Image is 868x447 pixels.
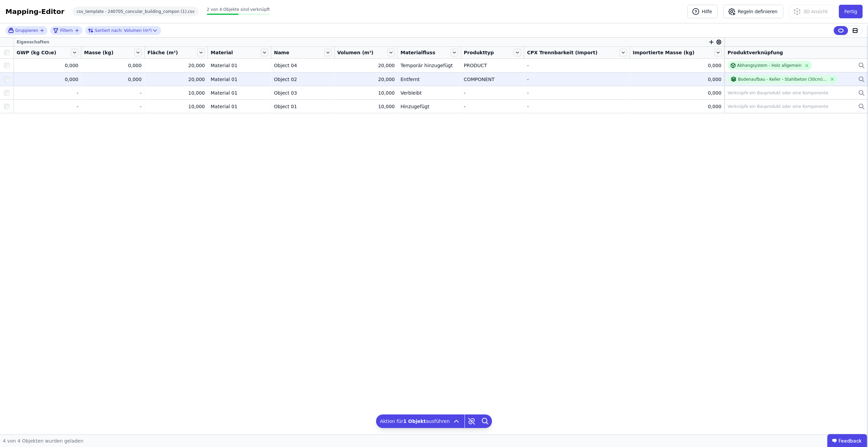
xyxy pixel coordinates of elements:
div: - [464,90,521,96]
div: Temporär hinzugefügt [400,62,458,69]
div: Object 04 [274,62,332,69]
div: Volumen (m³) [88,26,152,35]
button: Hilfe [687,5,718,18]
div: - [527,76,627,83]
span: CPX Trennbarkeit (Import) [527,49,597,56]
div: 10,000 [337,103,395,110]
div: Produktverknüpfung [728,49,865,56]
div: 10,000 [337,90,395,96]
span: 2 von 4 Objekte sind verknüpft [207,7,270,12]
div: - [84,103,142,110]
div: Bodenaufbau - Keller - Stahlbeton (30cm) - Zement-Estrich - gestrichen [738,77,827,82]
div: Hinzugefügt [400,103,458,110]
span: GWP (kg CO₂e) [17,49,56,56]
button: Fertig [839,5,863,18]
div: Mapping-Editor [5,7,64,16]
div: 0,000 [633,90,722,96]
div: 10,000 [147,103,205,110]
div: - [17,90,78,96]
span: Volumen (m³) [337,49,374,56]
div: Material 01 [211,90,268,96]
div: - [84,90,142,96]
span: Gruppieren [15,28,38,33]
div: Object 01 [274,103,332,110]
span: Materialfluss [400,49,435,56]
b: 1 Objekt [403,419,426,424]
span: Eigenschaften [17,39,49,45]
div: 20,000 [337,62,395,69]
div: 0,000 [84,76,142,83]
span: Produkttyp [464,49,494,56]
div: Entfernt [400,76,458,83]
button: Regeln definieren [723,5,783,18]
span: Importierte Masse (kg) [633,49,694,56]
button: 3D Ansicht [789,5,833,18]
div: Object 03 [274,90,332,96]
button: filter_by [53,26,79,35]
div: - [527,62,627,69]
div: 20,000 [337,76,395,83]
div: Verknüpfe ein Bauprodukt oder eine Komponente [728,104,828,109]
div: COMPONENT [464,76,521,83]
span: Fläche (m²) [147,49,178,56]
div: PRODUCT [464,62,521,69]
div: Material 01 [211,76,268,83]
div: - [527,103,627,110]
div: - [464,103,521,110]
div: Material 01 [211,103,268,110]
div: 0,000 [633,103,722,110]
div: 0,000 [633,76,722,83]
div: Verbleibt [400,90,458,96]
div: Abhangsystem - Holz allgemein [737,63,802,68]
span: Masse (kg) [84,49,114,56]
div: csv_template - 240705_concular_building_compon (1).csv [73,7,199,16]
div: - [17,103,78,110]
span: Sortiert nach: [95,28,123,33]
button: Gruppieren [8,27,45,33]
span: Material [211,49,233,56]
div: Verknüpfe ein Bauprodukt oder eine Komponente [728,90,828,96]
div: Object 02 [274,76,332,83]
div: 20,000 [147,76,205,83]
div: 0,000 [633,62,722,69]
div: Material 01 [211,62,268,69]
div: 0,000 [17,62,78,69]
div: 0,000 [17,76,78,83]
span: Aktion für ausführen [380,418,450,425]
span: Filtern [60,28,73,33]
div: - [527,90,627,96]
span: Name [274,49,289,56]
div: 0,000 [84,62,142,69]
div: 10,000 [147,90,205,96]
div: 20,000 [147,62,205,69]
